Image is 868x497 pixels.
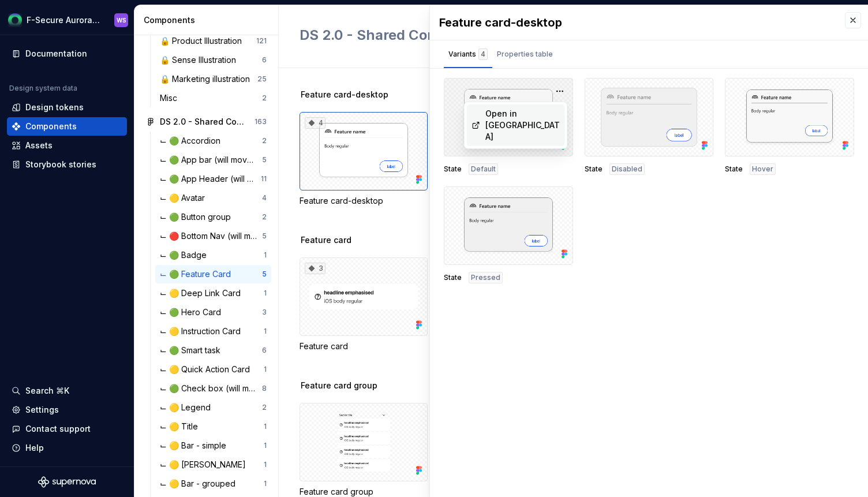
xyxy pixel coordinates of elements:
[439,14,833,31] div: Feature card-desktop
[7,117,127,136] a: Components
[2,8,132,32] button: F-Secure Aurora Design SystemWS
[155,265,271,283] a: ⌙ 🟢 Feature Card5
[144,14,274,26] div: Components
[7,44,127,63] a: Documentation
[155,227,271,245] a: ⌙ 🔴 Bottom Nav (will move soon to DS Native)5
[160,307,226,318] div: ⌙ 🟢 Hero Card
[7,136,127,155] a: Assets
[301,380,377,391] span: Feature card group
[301,89,388,100] span: Feature card-desktop
[155,360,271,379] a: ⌙ 🟡 Quick Action Card1
[262,193,267,203] div: 4
[8,13,22,27] img: d3bb7620-ca80-4d5f-be32-27088bf5cb46.png
[262,384,267,393] div: 8
[262,55,267,65] div: 6
[471,165,496,174] span: Default
[160,249,211,261] div: ⌙ 🟢 Badge
[155,455,271,474] a: ⌙ 🟡 [PERSON_NAME]1
[160,92,182,104] div: Misc
[160,35,246,47] div: 🔒 Product Illustration
[262,212,267,222] div: 2
[448,48,488,60] div: Variants
[155,51,271,69] a: 🔒 Sense Illustration6
[264,460,267,469] div: 1
[25,423,91,435] div: Contact support
[160,287,245,299] div: ⌙ 🟡 Deep Link Card
[585,165,603,174] span: State
[9,84,77,93] div: Design system data
[467,104,565,146] a: Open in [GEOGRAPHIC_DATA]
[155,322,271,341] a: ⌙ 🟡 Instruction Card1
[160,345,225,356] div: ⌙ 🟢 Smart task
[155,132,271,150] a: ⌙ 🟢 Accordion2
[7,420,127,438] button: Contact support
[264,289,267,298] div: 1
[155,170,271,188] a: ⌙ 🟢 App Header (will move soon to DS Native)11
[155,151,271,169] a: ⌙ 🟢 App bar (will move soon to DS Native)5
[160,440,231,451] div: ⌙ 🟡 Bar - simple
[155,398,271,417] a: ⌙ 🟡 Legend2
[155,303,271,322] a: ⌙ 🟢 Hero Card3
[160,326,245,337] div: ⌙ 🟡 Instruction Card
[262,155,267,165] div: 5
[25,385,69,397] div: Search ⌘K
[160,459,250,470] div: ⌙ 🟡 [PERSON_NAME]
[160,135,225,147] div: ⌙ 🟢 Accordion
[305,117,325,129] div: 4
[264,365,267,374] div: 1
[612,165,642,174] span: Disabled
[160,230,262,242] div: ⌙ 🔴 Bottom Nav (will move soon to DS Native)
[155,32,271,50] a: 🔒 Product Illustration121
[160,402,215,413] div: ⌙ 🟡 Legend
[262,403,267,412] div: 2
[465,102,567,148] div: Suggestions
[262,94,267,103] div: 2
[7,98,127,117] a: Design tokens
[38,476,96,488] svg: Supernova Logo
[155,246,271,264] a: ⌙ 🟢 Badge1
[264,327,267,336] div: 1
[7,382,127,400] button: Search ⌘K
[264,422,267,431] div: 1
[25,140,53,151] div: Assets
[305,263,325,274] div: 3
[160,73,255,85] div: 🔒 Marketing illustration
[160,478,240,489] div: ⌙ 🟡 Bar - grouped
[160,364,255,375] div: ⌙ 🟡 Quick Action Card
[155,417,271,436] a: ⌙ 🟡 Title1
[300,112,428,207] div: 4Feature card-desktop
[7,439,127,457] button: Help
[25,442,44,454] div: Help
[497,48,553,60] div: Properties table
[155,379,271,398] a: ⌙ 🟢 Check box (will move soon to DS Native)8
[25,48,87,59] div: Documentation
[160,268,235,280] div: ⌙ 🟢 Feature Card
[160,154,262,166] div: ⌙ 🟢 App bar (will move soon to DS Native)
[262,231,267,241] div: 5
[155,208,271,226] a: ⌙ 🟢 Button group2
[264,251,267,260] div: 1
[155,70,271,88] a: 🔒 Marketing illustration25
[262,136,267,145] div: 2
[25,102,84,113] div: Design tokens
[257,74,267,84] div: 25
[160,116,246,128] div: DS 2.0 - Shared Components
[141,113,271,131] a: DS 2.0 - Shared Components163
[7,155,127,174] a: Storybook stories
[155,436,271,455] a: ⌙ 🟡 Bar - simple1
[725,165,743,174] span: State
[264,479,267,488] div: 1
[300,341,428,352] div: Feature card
[262,346,267,355] div: 6
[444,273,462,282] span: State
[7,401,127,419] a: Settings
[160,192,209,204] div: ⌙ 🟡 Avatar
[160,211,235,223] div: ⌙ 🟢 Button group
[25,404,59,416] div: Settings
[27,14,100,26] div: F-Secure Aurora Design System
[301,234,351,246] span: Feature card
[160,421,203,432] div: ⌙ 🟡 Title
[261,174,267,184] div: 11
[471,273,500,282] span: Pressed
[300,26,683,44] h2: ⌙ 🟢 Feature Card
